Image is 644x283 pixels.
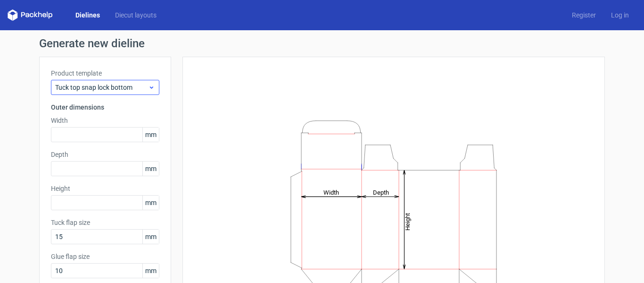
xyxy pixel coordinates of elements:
[107,10,164,20] a: Diecut layouts
[51,116,159,125] label: Width
[404,213,411,230] tspan: Height
[142,264,159,278] span: mm
[68,10,107,20] a: Dielines
[39,38,605,49] h1: Generate new dieline
[142,128,159,142] span: mm
[51,184,159,193] label: Height
[603,10,636,20] a: Log in
[142,162,159,176] span: mm
[51,103,159,112] h3: Outer dimensions
[142,196,159,210] span: mm
[373,189,389,196] tspan: Depth
[564,10,603,20] a: Register
[51,218,159,227] label: Tuck flap size
[51,150,159,159] label: Depth
[55,83,148,92] span: Tuck top snap lock bottom
[51,69,159,78] label: Product template
[51,252,159,261] label: Glue flap size
[323,189,339,196] tspan: Width
[142,230,159,244] span: mm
